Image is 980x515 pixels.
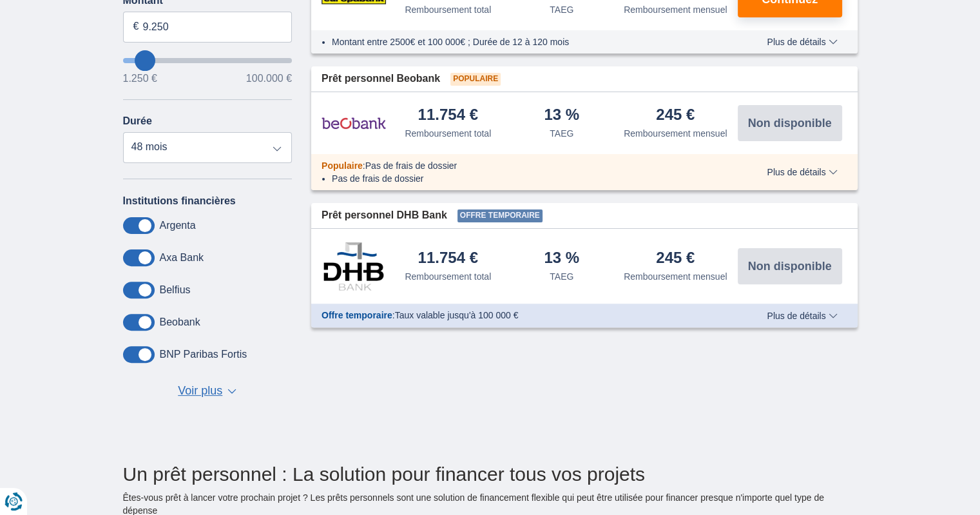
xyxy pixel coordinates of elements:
[133,19,139,34] span: €
[160,252,204,264] label: Axa Bank
[178,383,222,400] span: Voir plus
[767,37,837,46] span: Plus de détails
[322,208,447,223] span: Prêt personnel DHB Bank
[322,160,363,171] span: Populaire
[457,209,543,222] span: Offre temporaire
[656,107,695,124] div: 245 €
[748,260,832,272] span: Non disponible
[123,463,858,485] h2: Un prêt personnel : La solution pour financer tous vos projets
[405,270,491,283] div: Remboursement total
[322,242,386,291] img: pret personnel DHB Bank
[418,250,478,267] div: 11.754 €
[395,310,519,320] span: Taux valable jusqu'à 100 000 €
[757,311,847,321] button: Plus de détails
[160,349,247,360] label: BNP Paribas Fortis
[738,105,842,141] button: Non disponible
[748,117,832,129] span: Non disponible
[544,250,579,267] div: 13 %
[123,195,236,207] label: Institutions financières
[160,284,191,296] label: Belfius
[757,37,847,47] button: Plus de détails
[322,72,440,86] span: Prêt personnel Beobank
[123,58,293,63] input: wantToBorrow
[767,311,837,320] span: Plus de détails
[757,167,847,177] button: Plus de détails
[450,73,501,86] span: Populaire
[311,159,740,172] div: :
[624,127,727,140] div: Remboursement mensuel
[332,35,729,48] li: Montant entre 2500€ et 100 000€ ; Durée de 12 à 120 mois
[123,115,152,127] label: Durée
[332,172,729,185] li: Pas de frais de dossier
[624,3,727,16] div: Remboursement mensuel
[550,127,573,140] div: TAEG
[322,107,386,139] img: pret personnel Beobank
[544,107,579,124] div: 13 %
[160,316,200,328] label: Beobank
[160,220,196,231] label: Argenta
[550,3,573,16] div: TAEG
[418,107,478,124] div: 11.754 €
[123,73,157,84] span: 1.250 €
[174,382,240,400] button: Voir plus ▼
[311,309,740,322] div: :
[656,250,695,267] div: 245 €
[624,270,727,283] div: Remboursement mensuel
[246,73,292,84] span: 100.000 €
[405,3,491,16] div: Remboursement total
[227,389,236,394] span: ▼
[550,270,573,283] div: TAEG
[767,168,837,177] span: Plus de détails
[738,248,842,284] button: Non disponible
[322,310,392,320] span: Offre temporaire
[405,127,491,140] div: Remboursement total
[365,160,457,171] span: Pas de frais de dossier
